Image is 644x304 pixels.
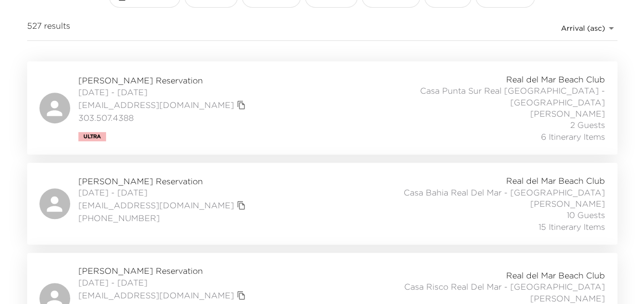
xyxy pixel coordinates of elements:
a: [EMAIL_ADDRESS][DOMAIN_NAME] [78,290,234,301]
span: Real del Mar Beach Club [506,270,605,281]
span: Casa Bahia Real Del Mar - [GEOGRAPHIC_DATA] [404,187,605,198]
span: [DATE] - [DATE] [78,277,248,288]
span: [PERSON_NAME] Reservation [78,265,248,276]
a: [EMAIL_ADDRESS][DOMAIN_NAME] [78,99,234,111]
span: 303.507.4388 [78,112,248,123]
button: copy primary member email [234,288,248,302]
span: [DATE] - [DATE] [78,86,248,98]
span: [PERSON_NAME] [530,198,605,209]
a: [PERSON_NAME] Reservation[DATE] - [DATE][EMAIL_ADDRESS][DOMAIN_NAME]copy primary member email303.... [27,61,617,155]
a: [EMAIL_ADDRESS][DOMAIN_NAME] [78,200,234,211]
span: 15 Itinerary Items [538,221,605,232]
span: [PHONE_NUMBER] [78,212,248,224]
span: Arrival (asc) [561,24,605,33]
span: 6 Itinerary Items [541,131,605,142]
span: [PERSON_NAME] Reservation [78,176,248,187]
span: Real del Mar Beach Club [506,74,605,85]
span: Casa Risco Real Del Mar - [GEOGRAPHIC_DATA] [404,281,605,292]
span: 2 Guests [570,119,605,131]
span: Casa Punta Sur Real [GEOGRAPHIC_DATA] - [GEOGRAPHIC_DATA] [379,85,605,108]
button: copy primary member email [234,198,248,212]
span: [PERSON_NAME] [530,108,605,119]
a: [PERSON_NAME] Reservation[DATE] - [DATE][EMAIL_ADDRESS][DOMAIN_NAME]copy primary member email[PHO... [27,163,617,245]
span: Real del Mar Beach Club [506,175,605,186]
span: Ultra [84,134,101,140]
span: 10 Guests [567,209,605,221]
span: [PERSON_NAME] [530,293,605,304]
button: copy primary member email [234,98,248,112]
span: [DATE] - [DATE] [78,187,248,198]
span: 527 results [27,20,70,36]
span: [PERSON_NAME] Reservation [78,75,248,86]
